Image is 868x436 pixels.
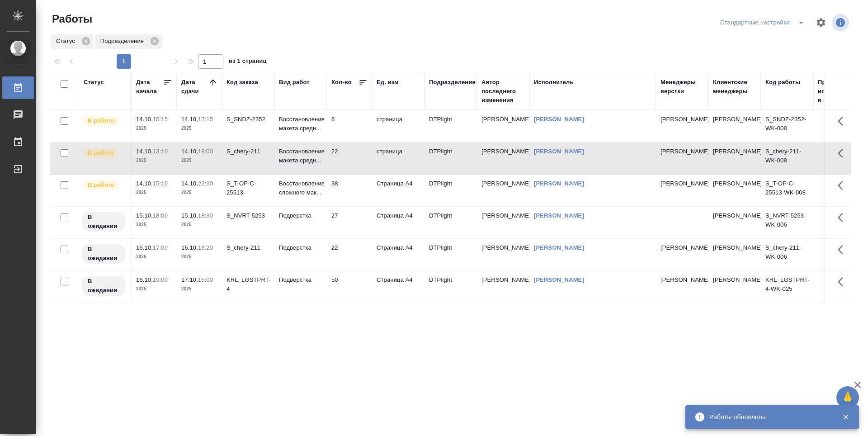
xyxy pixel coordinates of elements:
[372,110,425,142] td: страница
[709,412,829,422] div: Работы обновлены
[660,115,704,124] p: [PERSON_NAME]
[761,110,813,142] td: S_SNDZ-2352-WK-008
[327,239,372,270] td: 22
[88,148,114,157] p: В работе
[327,207,372,238] td: 27
[198,148,213,155] p: 19:00
[761,207,813,238] td: S_NVRT-5253-WK-006
[327,271,372,303] td: 50
[136,124,172,133] p: 2025
[56,37,78,46] p: Статус
[81,115,126,127] div: Исполнитель выполняет работу
[832,271,854,293] button: Здесь прячутся важные кнопки
[534,78,574,87] div: Исполнитель
[88,277,120,295] p: В ожидании
[279,179,322,197] p: Восстановление сложного мак...
[534,180,584,187] a: [PERSON_NAME]
[660,275,704,284] p: [PERSON_NAME]
[136,220,172,229] p: 2025
[136,78,163,96] div: Дата начала
[481,78,525,105] div: Автор последнего изменения
[534,244,584,251] a: [PERSON_NAME]
[229,56,267,69] span: из 1 страниц
[153,116,168,123] p: 15:15
[331,78,352,87] div: Кол-во
[181,116,198,123] p: 14.10,
[136,180,153,187] p: 14.10,
[153,244,168,251] p: 17:00
[372,239,425,270] td: Страница А4
[226,211,270,220] div: S_NVRT-5253
[181,276,198,283] p: 17.10,
[181,156,217,165] p: 2025
[372,142,425,174] td: страница
[477,207,529,238] td: [PERSON_NAME]
[198,116,213,123] p: 17:15
[279,115,322,133] p: Восстановление макета средн...
[425,239,477,270] td: DTPlight
[477,142,529,174] td: [PERSON_NAME]
[50,12,92,26] span: Работы
[136,156,172,165] p: 2025
[81,147,126,159] div: Исполнитель выполняет работу
[425,175,477,206] td: DTPlight
[84,78,104,87] div: Статус
[81,275,126,297] div: Исполнитель назначен, приступать к работе пока рано
[761,271,813,303] td: KRL_LGSTPRT-4-WK-025
[226,243,270,252] div: S_chery-211
[51,34,93,49] div: Статус
[818,78,859,105] div: Прогресс исполнителя в SC
[181,220,217,229] p: 2025
[660,147,704,156] p: [PERSON_NAME]
[534,276,584,283] a: [PERSON_NAME]
[708,142,761,174] td: [PERSON_NAME]
[425,110,477,142] td: DTPlight
[425,271,477,303] td: DTPlight
[181,124,217,133] p: 2025
[136,212,153,219] p: 15.10,
[81,243,126,265] div: Исполнитель назначен, приступать к работе пока рано
[708,110,761,142] td: [PERSON_NAME]
[765,78,800,87] div: Код работы
[279,275,322,284] p: Подверстка
[279,243,322,252] p: Подверстка
[88,180,114,190] p: В работе
[477,239,529,270] td: [PERSON_NAME]
[327,110,372,142] td: 6
[136,148,153,155] p: 14.10,
[713,78,756,96] div: Клиентские менеджеры
[181,244,198,251] p: 16.10,
[136,284,172,294] p: 2025
[708,207,761,238] td: [PERSON_NAME]
[279,147,322,165] p: Восстановление макета средн...
[836,413,855,421] button: Закрыть
[534,116,584,123] a: [PERSON_NAME]
[153,148,168,155] p: 13:10
[226,275,270,294] div: KRL_LGSTPRT-4
[761,142,813,174] td: S_chery-211-WK-008
[136,244,153,251] p: 16.10,
[708,271,761,303] td: [PERSON_NAME]
[708,175,761,206] td: [PERSON_NAME]
[136,116,153,123] p: 14.10,
[198,276,213,283] p: 15:00
[425,142,477,174] td: DTPlight
[534,148,584,155] a: [PERSON_NAME]
[832,239,854,261] button: Здесь прячутся важные кнопки
[477,271,529,303] td: [PERSON_NAME]
[810,12,832,33] span: Настроить таблицу
[181,212,198,219] p: 15.10,
[534,212,584,219] a: [PERSON_NAME]
[832,14,851,31] span: Посмотреть информацию
[81,179,126,191] div: Исполнитель выполняет работу
[477,175,529,206] td: [PERSON_NAME]
[832,142,854,164] button: Здесь прячутся важные кнопки
[181,252,217,261] p: 2025
[832,175,854,196] button: Здесь прячутся важные кнопки
[95,34,162,49] div: Подразделение
[327,142,372,174] td: 22
[660,179,704,188] p: [PERSON_NAME]
[136,252,172,261] p: 2025
[153,180,168,187] p: 15:10
[198,180,213,187] p: 22:30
